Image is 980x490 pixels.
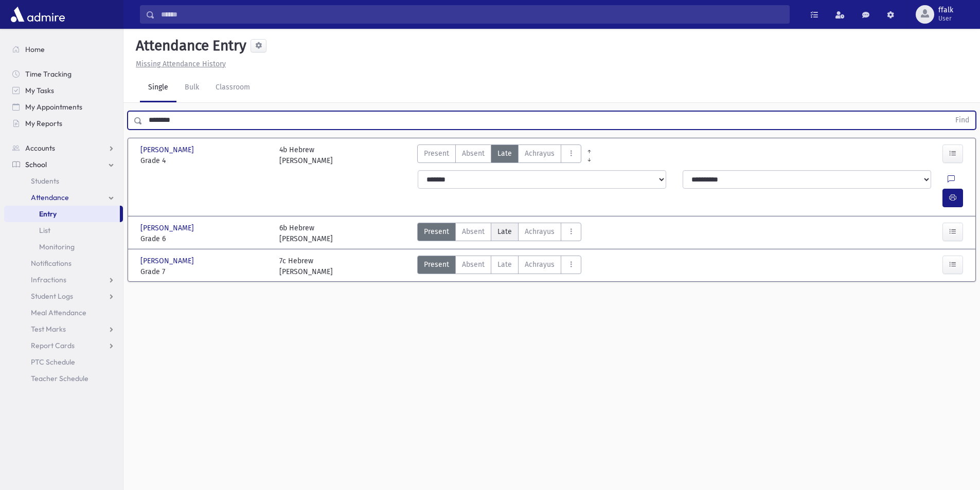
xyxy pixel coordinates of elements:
span: Teacher Schedule [31,374,88,383]
span: List [39,226,50,235]
span: Present [424,259,449,270]
span: Entry [39,209,57,219]
a: Meal Attendance [4,304,123,321]
a: Time Tracking [4,66,123,82]
span: Grade 4 [140,155,269,166]
a: Monitoring [4,239,123,255]
span: Time Tracking [25,69,72,79]
a: Entry [4,206,120,222]
span: Achrayus [525,148,555,159]
span: School [25,160,47,169]
span: Test Marks [31,324,66,334]
a: Infractions [4,271,123,288]
a: Missing Attendance History [132,60,226,68]
span: Home [25,45,45,54]
span: Absent [462,226,485,237]
button: Find [949,112,975,129]
a: Notifications [4,255,123,271]
a: List [4,222,123,239]
a: Classroom [207,74,258,102]
a: Bulk [176,74,207,102]
div: 4b Hebrew [PERSON_NAME] [279,144,333,166]
span: [PERSON_NAME] [140,256,196,266]
img: AdmirePro [8,4,67,25]
span: Report Cards [31,341,75,350]
div: AttTypes [417,144,581,166]
span: PTC Schedule [31,357,75,367]
a: Report Cards [4,337,123,354]
a: Accounts [4,140,123,156]
span: My Reports [25,119,62,128]
span: Attendance [31,193,69,202]
span: Late [497,226,512,237]
span: User [938,14,953,23]
span: Grade 7 [140,266,269,277]
span: [PERSON_NAME] [140,144,196,155]
span: Accounts [25,143,55,153]
span: Student Logs [31,292,73,301]
a: Home [4,41,123,58]
a: Teacher Schedule [4,370,123,387]
u: Missing Attendance History [136,60,226,68]
div: AttTypes [417,256,581,277]
a: Single [140,74,176,102]
span: Monitoring [39,242,75,251]
span: Absent [462,148,485,159]
span: [PERSON_NAME] [140,223,196,233]
a: School [4,156,123,173]
span: Present [424,148,449,159]
div: 6b Hebrew [PERSON_NAME] [279,223,333,244]
a: Attendance [4,189,123,206]
a: Students [4,173,123,189]
div: 7c Hebrew [PERSON_NAME] [279,256,333,277]
a: My Reports [4,115,123,132]
span: Meal Attendance [31,308,86,317]
span: Students [31,176,59,186]
span: Grade 6 [140,233,269,244]
input: Search [155,5,789,24]
span: Late [497,148,512,159]
span: Achrayus [525,226,555,237]
a: Student Logs [4,288,123,304]
a: Test Marks [4,321,123,337]
h5: Attendance Entry [132,37,246,55]
span: Notifications [31,259,72,268]
div: AttTypes [417,223,581,244]
a: My Appointments [4,99,123,115]
span: Infractions [31,275,66,284]
span: Absent [462,259,485,270]
span: My Tasks [25,86,54,95]
span: Achrayus [525,259,555,270]
span: Late [497,259,512,270]
span: My Appointments [25,102,82,112]
a: My Tasks [4,82,123,99]
span: Present [424,226,449,237]
span: ffalk [938,6,953,14]
a: PTC Schedule [4,354,123,370]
